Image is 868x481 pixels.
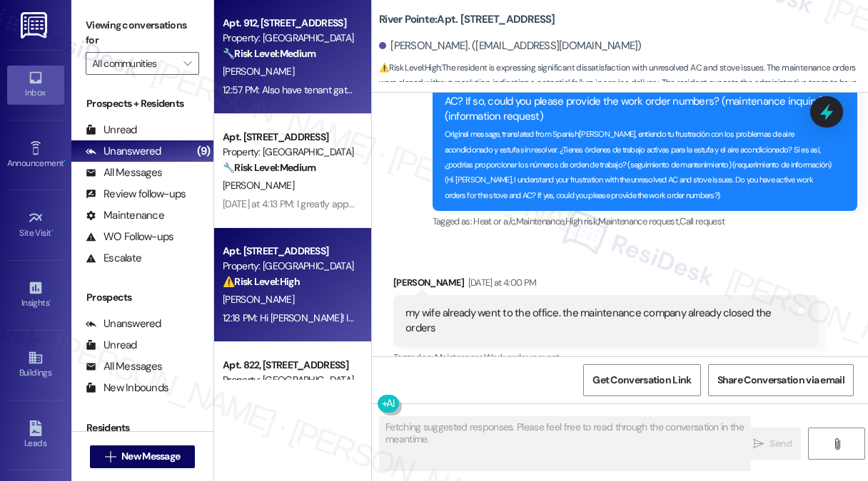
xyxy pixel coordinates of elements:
span: Maintenance , [516,215,565,227]
div: Maintenance [86,208,164,223]
div: Escalate [86,251,141,266]
div: [DATE] at 4:00 PM [465,275,537,290]
i:  [753,438,764,450]
span: : The resident is expressing significant dissatisfaction with unresolved AC and stove issues. The... [379,61,868,122]
span: New Message [121,449,180,464]
div: Prospects + Residents [71,96,213,111]
div: Tagged as: [393,347,819,368]
label: Viewing conversations for [86,14,199,52]
button: Send [744,428,801,460]
a: Buildings [7,346,64,384]
div: WO Follow-ups [86,229,173,244]
b: River Pointe: Apt. [STREET_ADDRESS] [379,12,555,27]
div: Apt. 912, [STREET_ADDRESS] [223,16,355,31]
div: All Messages [86,165,162,180]
span: Get Conversation Link [592,373,691,388]
span: • [64,156,66,166]
div: Unanswered [86,316,161,331]
div: Apt. [STREET_ADDRESS] [223,244,355,259]
span: Maintenance request , [598,215,680,227]
div: my wife already went to the office. the maintenance company already closed the orders [405,306,796,336]
span: Call request [680,215,725,227]
div: Property: [GEOGRAPHIC_DATA] [223,145,355,160]
a: Site Visit • [7,206,64,244]
button: Share Conversation via email [708,364,854,396]
div: New Inbounds [86,381,168,395]
span: Send [769,436,792,451]
div: Review follow-ups [86,187,186,202]
i:  [832,438,842,450]
div: Residents [71,420,213,435]
div: Property: [GEOGRAPHIC_DATA] [223,31,355,46]
div: Property: [GEOGRAPHIC_DATA] [223,259,355,274]
button: New Message [90,445,196,468]
img: ResiDesk Logo [21,12,50,38]
i:  [183,58,191,69]
strong: ⚠️ Risk Level: High [379,62,440,73]
div: Apt. [STREET_ADDRESS] [223,130,355,145]
span: • [49,296,51,306]
span: • [51,226,54,236]
div: Apt. 822, [STREET_ADDRESS] [223,358,355,373]
div: (9) [193,140,213,162]
div: Prospects [71,290,213,305]
span: [PERSON_NAME] [223,293,294,306]
div: Property: [GEOGRAPHIC_DATA] [223,373,355,388]
span: Heat or a/c , [473,215,515,227]
span: [PERSON_NAME] [223,65,294,78]
div: Unread [86,338,137,353]
div: [PERSON_NAME] [393,275,819,295]
a: Leads [7,416,64,455]
a: Inbox [7,66,64,104]
input: All communities [92,52,176,75]
span: Share Conversation via email [717,373,844,388]
div: Tagged as: [433,211,858,232]
div: Translated message: Hi [PERSON_NAME], I understand your frustration with the unresolved AC and st... [445,63,835,125]
div: All Messages [86,359,162,374]
strong: 🔧 Risk Level: Medium [223,161,316,174]
span: High risk , [565,215,599,227]
div: 12:57 PM: Also have tenant gate codes my phone died on the way home I ride a motorcycle n had to ... [223,83,745,96]
div: [PERSON_NAME]. ([EMAIL_ADDRESS][DOMAIN_NAME]) [379,38,642,53]
i:  [105,451,116,462]
span: Work order request [484,351,559,363]
a: Insights • [7,276,64,314]
textarea: Fetching suggested responses. Please feel free to read through the conversation in the meantime. [380,417,750,470]
strong: 🔧 Risk Level: Medium [223,47,316,60]
span: [PERSON_NAME] [223,179,294,192]
span: Maintenance , [435,351,484,363]
div: [DATE] at 4:13 PM: I greatly appreciate everything you are doing. [223,197,484,210]
button: Get Conversation Link [583,364,700,396]
div: Unread [86,123,137,138]
sub: Original message, translated from Spanish : [PERSON_NAME], entiendo tu frustración con los proble... [445,129,832,200]
div: Unanswered [86,144,161,159]
strong: ⚠️ Risk Level: High [223,275,300,288]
